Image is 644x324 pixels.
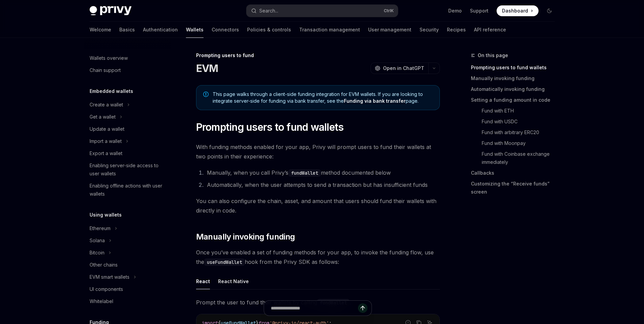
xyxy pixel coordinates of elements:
[497,5,539,16] a: Dashboard
[196,52,440,59] div: Prompting users to fund
[448,7,462,14] a: Demo
[90,149,122,157] div: Export a wallet
[84,283,171,295] a: UI components
[84,234,171,247] button: Toggle Solana section
[368,22,411,38] a: User management
[299,22,360,38] a: Transaction management
[478,51,508,59] span: On this page
[384,8,394,14] span: Ctrl K
[474,22,506,38] a: API reference
[90,211,122,219] h5: Using wallets
[471,138,560,149] a: Fund with Moonpay
[204,258,245,266] code: useFundWallet
[90,249,104,257] div: Bitcoin
[90,161,167,178] div: Enabling server-side access to user wallets
[196,298,440,307] span: Prompt the user to fund their wallets by calling .
[203,92,209,97] svg: Note
[383,65,424,72] span: Open in ChatGPT
[90,54,128,62] div: Wallets overview
[84,159,171,180] a: Enabling server-side access to user wallets
[502,7,528,14] span: Dashboard
[471,62,560,73] a: Prompting users to fund wallets
[84,123,171,135] a: Update a wallet
[246,5,398,17] button: Open search
[84,147,171,159] a: Export a wallet
[471,95,560,105] a: Setting a funding amount in code
[90,101,123,109] div: Create a wallet
[205,168,440,177] li: Manually, when you call Privy’s method documented below
[90,285,123,293] div: UI components
[90,6,132,16] img: dark logo
[196,231,295,242] span: Manually invoking funding
[84,135,171,147] button: Toggle Import a wallet section
[196,248,440,267] span: Once you’ve enabled a set of funding methods for your app, to invoke the funding flow, use the ho...
[544,5,555,16] button: Toggle dark mode
[90,66,121,74] div: Chain support
[196,121,344,133] span: Prompting users to fund wallets
[90,182,167,198] div: Enabling offline actions with user wallets
[471,105,560,116] a: Fund with ETH
[90,125,124,133] div: Update a wallet
[143,22,178,38] a: Authentication
[471,84,560,95] a: Automatically invoking funding
[471,168,560,178] a: Callbacks
[84,222,171,234] button: Toggle Ethereum section
[271,301,358,316] input: Ask a question...
[196,196,440,215] span: You can also configure the chain, asset, and amount that users should fund their wallets with dir...
[84,180,171,200] a: Enabling offline actions with user wallets
[84,64,171,76] a: Chain support
[471,127,560,138] a: Fund with arbitrary ERC20
[84,52,171,64] a: Wallets overview
[90,224,111,232] div: Ethereum
[84,99,171,111] button: Toggle Create a wallet section
[90,297,113,305] div: Whitelabel
[344,98,406,104] a: Funding via bank transfer
[186,22,204,38] a: Wallets
[84,259,171,271] a: Other chains
[218,273,249,289] div: React Native
[471,149,560,168] a: Fund with Coinbase exchange immediately
[90,22,111,38] a: Welcome
[119,22,135,38] a: Basics
[84,247,171,259] button: Toggle Bitcoin section
[205,180,440,190] li: Automatically, when the user attempts to send a transaction but has insufficient funds
[358,303,367,313] button: Send message
[90,113,116,121] div: Get a wallet
[84,271,171,283] button: Toggle EVM smart wallets section
[196,273,210,289] div: React
[84,111,171,123] button: Toggle Get a wallet section
[288,169,321,177] code: fundWallet
[471,178,560,197] a: Customizing the “Receive funds” screen
[213,91,433,104] span: This page walks through a client-side funding integration for EVM wallets. If you are looking to ...
[470,7,488,14] a: Support
[90,87,133,95] h5: Embedded wallets
[90,261,118,269] div: Other chains
[84,295,171,307] a: Whitelabel
[259,7,278,15] div: Search...
[90,137,122,145] div: Import a wallet
[471,116,560,127] a: Fund with USDC
[447,22,466,38] a: Recipes
[420,22,439,38] a: Security
[371,63,428,74] button: Open in ChatGPT
[247,22,291,38] a: Policies & controls
[196,62,218,74] h1: EVM
[90,273,129,281] div: EVM smart wallets
[212,22,239,38] a: Connectors
[90,236,105,245] div: Solana
[196,142,440,161] span: With funding methods enabled for your app, Privy will prompt users to fund their wallets at two p...
[471,73,560,84] a: Manually invoking funding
